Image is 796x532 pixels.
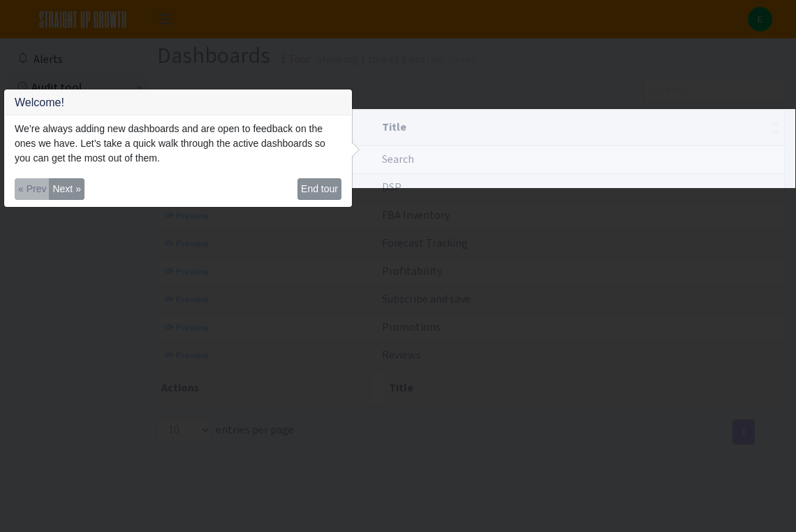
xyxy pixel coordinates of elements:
h3: Welcome! [5,90,351,115]
button: Next » [49,178,84,200]
button: « Prev [15,178,50,200]
th: Title : activate to sort column ascending [376,110,784,145]
span: DSP [382,180,401,194]
button: End tour [297,178,341,200]
div: We’re always adding new dashboards and are open to feedback on the ones we have. Let’s take a qui... [5,115,351,172]
span: Search [382,152,414,166]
